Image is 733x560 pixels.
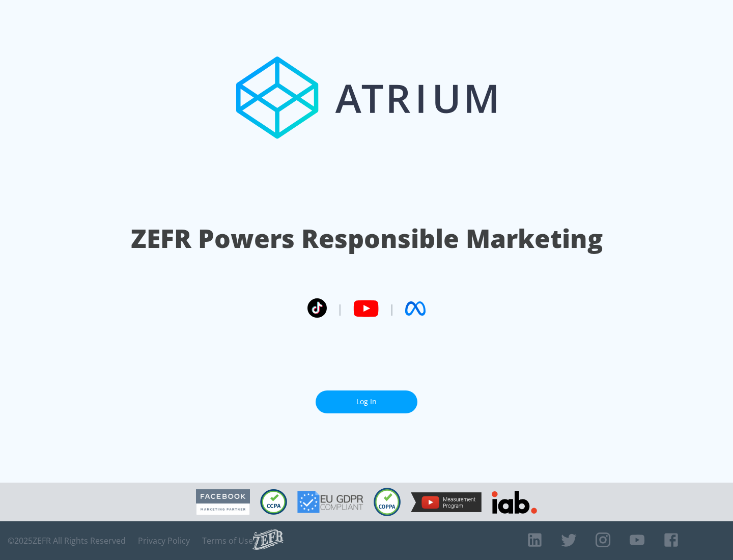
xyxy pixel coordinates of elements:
h1: ZEFR Powers Responsible Marketing [131,221,603,256]
span: | [337,301,343,316]
img: GDPR Compliant [297,491,363,513]
img: COPPA Compliant [374,488,401,516]
img: IAB [492,491,537,514]
a: Privacy Policy [138,536,190,546]
a: Log In [316,390,417,413]
img: Facebook Marketing Partner [196,489,250,515]
img: YouTube Measurement Program [411,492,482,512]
img: CCPA Compliant [260,489,287,515]
span: © 2025 ZEFR All Rights Reserved [8,536,126,546]
span: | [389,301,395,316]
a: Terms of Use [202,536,253,546]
